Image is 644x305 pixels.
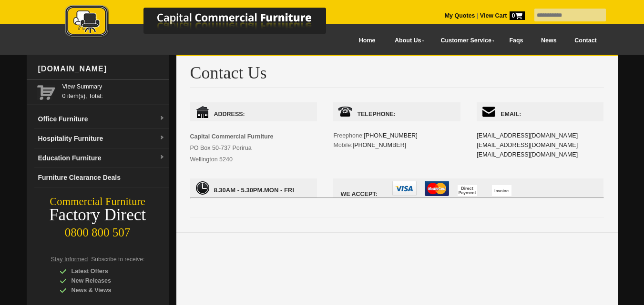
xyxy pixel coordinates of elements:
a: About Us [384,30,430,51]
img: Capital Commercial Furniture Logo [39,5,372,39]
span: Subscribe to receive: [91,256,144,263]
a: [EMAIL_ADDRESS][DOMAIN_NAME] [477,151,578,158]
div: Factory Direct [27,208,169,222]
strong: Capital Commercial Furniture [190,133,274,140]
a: Education Furnituredropdown [34,148,169,168]
a: [EMAIL_ADDRESS][DOMAIN_NAME] [477,142,578,148]
a: View Summary [62,82,165,91]
img: mastercard [425,181,449,196]
a: [PHONE_NUMBER] [364,132,418,139]
div: Latest Offers [60,266,150,276]
span: 8.30am - 5.30pm. [214,187,265,194]
img: visa [392,181,417,196]
a: My Quotes [445,12,475,19]
span: 0 [510,11,525,20]
span: Address: [190,102,317,121]
div: [DOMAIN_NAME] [34,55,169,83]
div: Commercial Furniture [27,195,169,208]
a: Contact [565,30,605,51]
a: Customer Service [430,30,500,51]
a: [EMAIL_ADDRESS][DOMAIN_NAME] [477,132,578,139]
a: Furniture Clearance Deals [34,168,169,187]
div: 0800 800 507 [27,221,169,239]
h1: Contact Us [190,64,604,88]
div: Freephone: Mobile: [333,102,460,169]
img: dropdown [159,135,165,141]
img: invoice [492,185,511,196]
a: Office Furnituredropdown [34,109,169,129]
span: PO Box 50-737 Porirua Wellington 5240 [190,133,274,163]
a: Capital Commercial Furniture Logo [39,5,372,42]
span: We accept: [333,178,603,197]
a: [PHONE_NUMBER] [353,142,407,148]
a: News [532,30,565,51]
div: News & Views [60,285,150,295]
span: 0 item(s), Total: [62,82,165,99]
span: Email: [477,102,603,121]
img: dropdown [159,155,165,160]
a: Faqs [501,30,532,51]
a: Hospitality Furnituredropdown [34,129,169,148]
span: Stay Informed [51,256,88,263]
span: Telephone: [333,102,460,121]
div: New Releases [60,276,150,285]
strong: View Cart [480,12,525,19]
img: direct payment [458,185,477,196]
span: Mon - Fri [190,178,317,197]
a: View Cart0 [478,12,524,19]
img: dropdown [159,116,165,121]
